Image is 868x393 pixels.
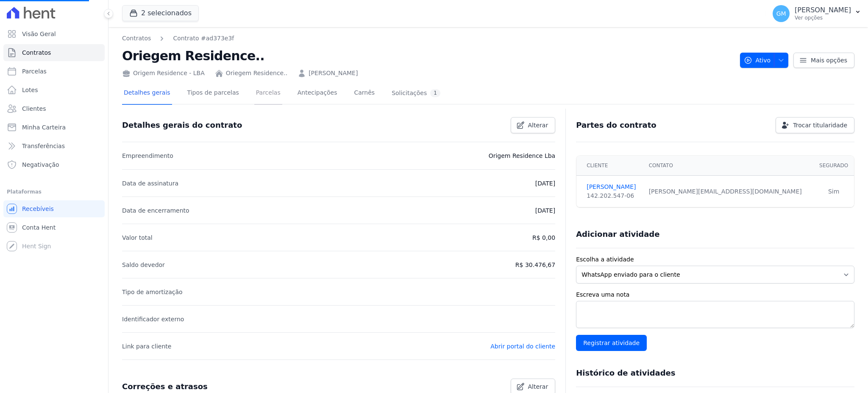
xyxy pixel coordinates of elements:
[576,120,657,130] h3: Partes do contrato
[528,121,548,129] span: Alterar
[226,69,287,78] a: Oriegem Residence..
[3,156,105,173] a: Negativação
[3,44,105,61] a: Contratos
[122,34,151,43] a: Contratos
[3,119,105,136] a: Minha Carteira
[576,156,643,176] th: Cliente
[22,104,46,113] span: Clientes
[744,53,771,68] span: Ativo
[122,382,208,392] h3: Correções e atrasos
[535,178,555,188] p: [DATE]
[309,69,358,78] a: [PERSON_NAME]
[3,100,105,117] a: Clientes
[122,287,183,297] p: Tipo de amortização
[576,290,854,299] label: Escreva uma nota
[122,205,189,216] p: Data de encerramento
[576,368,675,378] h3: Histórico de atividades
[776,11,786,17] span: GM
[122,120,242,130] h3: Detalhes gerais do contrato
[649,187,809,196] div: [PERSON_NAME][EMAIL_ADDRESS][DOMAIN_NAME]
[3,81,105,98] a: Lotes
[22,30,56,38] span: Visão Geral
[793,53,854,68] a: Mais opções
[122,46,733,65] h2: Oriegem Residence..
[122,151,173,161] p: Empreendimento
[22,160,59,169] span: Negativação
[793,121,847,129] span: Trocar titularidade
[122,341,171,351] p: Link para cliente
[813,176,854,208] td: Sim
[776,117,854,133] a: Trocar titularidade
[576,229,659,239] h3: Adicionar atividade
[813,156,854,176] th: Segurado
[352,82,376,105] a: Carnês
[535,205,555,216] p: [DATE]
[173,34,234,43] a: Contrato #ad373e3f
[532,233,555,243] p: R$ 0,00
[3,219,105,236] a: Conta Hent
[576,335,647,351] input: Registrar atividade
[3,138,105,154] a: Transferências
[254,82,282,105] a: Parcelas
[3,25,105,42] a: Visão Geral
[122,233,153,243] p: Valor total
[22,86,38,94] span: Lotes
[766,2,868,25] button: GM [PERSON_NAME] Ver opções
[587,182,638,191] a: [PERSON_NAME]
[122,5,199,21] button: 2 selecionados
[490,343,555,350] a: Abrir portal do cliente
[296,82,339,105] a: Antecipações
[515,260,555,270] p: R$ 30.476,67
[430,89,440,97] div: 1
[576,255,854,264] label: Escolha a atividade
[390,82,442,105] a: Solicitações1
[587,191,638,200] div: 142.202.547-06
[795,6,851,14] p: [PERSON_NAME]
[811,56,847,65] span: Mais opções
[122,314,184,324] p: Identificador externo
[122,34,733,43] nav: Breadcrumb
[795,14,851,21] p: Ver opções
[3,200,105,217] a: Recebíveis
[186,82,241,105] a: Tipos de parcelas
[22,142,65,150] span: Transferências
[122,82,172,105] a: Detalhes gerais
[3,63,105,80] a: Parcelas
[22,205,54,213] span: Recebíveis
[122,34,234,43] nav: Breadcrumb
[489,151,556,161] p: Origem Residence Lba
[122,260,165,270] p: Saldo devedor
[740,53,789,68] button: Ativo
[122,69,205,78] div: Origem Residence - LBA
[22,123,66,132] span: Minha Carteira
[7,187,101,197] div: Plataformas
[644,156,814,176] th: Contato
[22,67,47,76] span: Parcelas
[22,48,51,57] span: Contratos
[122,178,178,188] p: Data de assinatura
[392,89,440,97] div: Solicitações
[511,117,556,133] a: Alterar
[528,382,548,391] span: Alterar
[22,223,56,232] span: Conta Hent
